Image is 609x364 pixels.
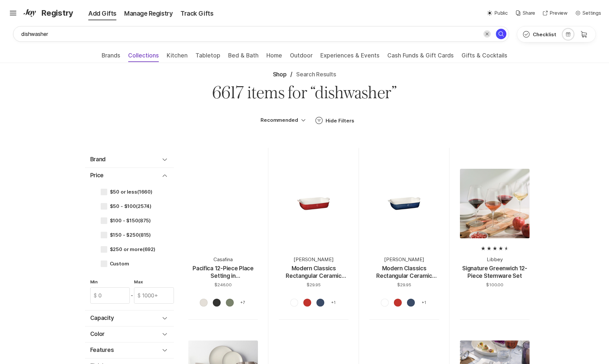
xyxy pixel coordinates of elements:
[279,158,348,309] a: [PERSON_NAME]Modern Classics Rectangular Ceramic Baking Dish, 8" in Rouge$29.95SugarRougeTwilight+1
[294,256,333,263] span: [PERSON_NAME]
[483,30,491,38] button: Clear search
[290,71,292,79] span: /
[85,169,174,182] button: Price
[384,256,424,263] span: [PERSON_NAME]
[460,265,530,280] p: Signature Greenwich 12-Piece Stemware Set
[289,299,299,309] button: Sugar
[299,116,307,124] span: Option select
[405,299,416,309] button: Twilight
[543,9,567,17] button: Preview
[273,71,287,79] a: Shop
[487,256,502,263] span: Libbey
[211,299,222,309] button: Seed Grey
[226,299,233,307] div: Artichoke
[387,52,454,63] a: Cash Funds & Gift Cards
[85,182,174,309] div: Price
[302,299,312,309] button: Rouge
[496,29,506,39] button: Search for
[75,9,120,18] div: Add Gifts
[394,299,401,307] div: Rouge
[110,232,151,238] span: $150 - $250 (815)
[110,246,155,252] span: $250 or more (692)
[134,279,174,285] label: Max
[303,299,311,307] div: Rouge
[494,9,508,17] p: Public
[315,299,325,309] button: Twilight
[90,346,161,354] div: Features
[239,299,246,307] div: + 7
[290,52,313,63] a: Outdoor
[369,265,439,280] p: Modern Classics Rectangular Ceramic Baking Dish, 8" in Twilight
[296,71,336,79] span: Search Results
[418,299,429,309] button: +1
[41,7,73,19] span: Registry
[517,26,562,42] button: Checklist
[381,299,388,307] div: Sugar
[85,344,174,357] button: Features
[575,9,601,17] button: Settings
[306,282,321,288] span: $29.95
[188,158,258,309] a: CasafinaPacifica 12-Piece Place Setting in [GEOGRAPHIC_DATA], Service for 4$246.00VanillaSeed Gre...
[460,158,530,288] a: LibbeySignature Greenwich 12-Piece Stemware Set$100.00
[90,172,161,180] div: Price
[516,9,535,17] button: Share
[85,328,174,341] button: Color
[102,52,120,63] span: Brands
[120,9,177,18] div: Manage Registry
[90,314,161,322] div: Capacity
[90,279,130,285] label: Min
[214,282,232,288] span: $246.00
[228,52,259,63] a: Bed & Bath
[198,299,209,309] button: Vanilla
[213,256,233,263] span: Casafina
[13,26,509,42] input: Search brands, products, or paste a URL
[85,312,174,325] button: Capacity
[462,52,507,63] a: Gifts & Cocktails
[85,153,174,166] button: Brand
[266,52,282,63] a: Home
[110,218,151,224] span: $100 - $150 (875)
[487,9,508,17] button: Public
[224,299,235,309] button: Artichoke
[212,299,220,307] div: Seed Grey
[392,299,403,309] button: Rouge
[328,299,338,309] button: +1
[90,156,161,164] div: Brand
[523,9,535,17] p: Share
[407,299,414,307] div: Twilight
[212,81,397,103] p: 6617 items for “dishwasher”
[486,282,503,288] span: $100.00
[420,299,428,307] div: + 1
[130,287,134,304] div: -
[320,52,380,63] a: Experiences & Events
[316,299,324,307] div: Twilight
[167,52,188,63] a: Kitchen
[279,265,348,280] p: Modern Classics Rectangular Ceramic Baking Dish, 8" in Rouge
[397,282,411,288] span: $29.95
[550,9,567,17] p: Preview
[90,330,161,338] div: Color
[199,299,207,307] div: Vanilla
[110,189,152,195] span: $50 or less (1660)
[290,299,298,307] div: Sugar
[195,52,220,63] a: Tabletop
[110,261,129,267] span: Custom
[188,265,258,280] p: Pacifica 12-Piece Place Setting in Vanilla, Service for 4
[177,9,217,18] div: Track Gifts
[379,299,390,309] button: Sugar
[326,117,354,124] div: Hide Filters
[583,9,601,17] p: Settings
[329,299,337,307] div: + 1
[91,288,130,303] input: 0
[128,52,159,63] a: Collections
[110,203,152,209] span: $50 - $100 (2574)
